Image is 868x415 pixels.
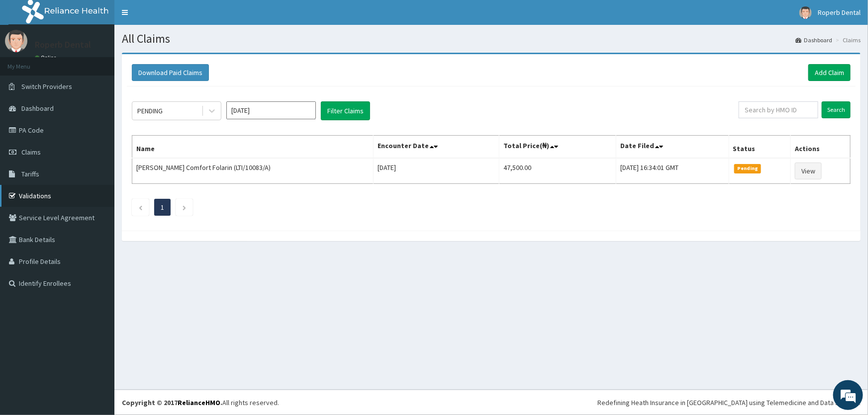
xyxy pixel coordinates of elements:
[35,54,59,61] a: Online
[499,158,616,184] td: 47,500.00
[818,8,861,17] span: Roperb Dental
[114,390,868,415] footer: All rights reserved.
[21,104,54,113] span: Dashboard
[21,148,41,157] span: Claims
[137,106,163,116] div: PENDING
[132,158,374,184] td: [PERSON_NAME] Comfort Folarin (LTI/10083/A)
[132,136,374,159] th: Name
[122,398,222,407] strong: Copyright © 2017 .
[226,101,316,119] input: Select Month and Year
[5,30,27,52] img: User Image
[373,136,499,159] th: Encounter Date
[799,6,812,19] img: User Image
[138,203,143,212] a: Previous page
[499,136,616,159] th: Total Price(₦)
[161,203,164,212] a: Page 1 is your current page
[321,101,370,120] button: Filter Claims
[597,398,861,408] div: Redefining Heath Insurance in [GEOGRAPHIC_DATA] using Telemedicine and Data Science!
[791,136,851,159] th: Actions
[178,398,220,407] a: RelianceHMO
[616,158,729,184] td: [DATE] 16:34:01 GMT
[729,136,790,159] th: Status
[35,40,91,49] p: Roperb Dental
[373,158,499,184] td: [DATE]
[21,82,72,91] span: Switch Providers
[739,101,818,118] input: Search by HMO ID
[795,36,832,44] a: Dashboard
[21,169,39,178] span: Tariffs
[833,36,861,44] li: Claims
[616,136,729,159] th: Date Filed
[132,64,209,81] button: Download Paid Claims
[795,163,822,179] a: View
[808,64,851,81] a: Add Claim
[122,32,861,45] h1: All Claims
[182,203,187,212] a: Next page
[734,164,762,173] span: Pending
[822,101,851,118] input: Search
